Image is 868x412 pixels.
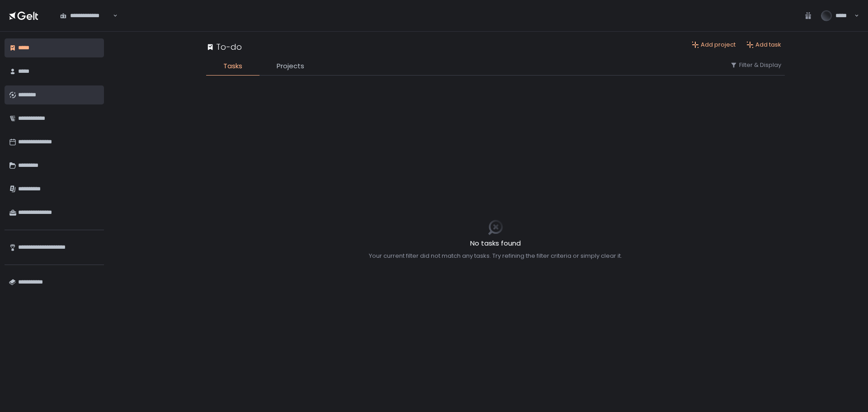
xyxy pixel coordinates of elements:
input: Search for option [112,11,112,20]
span: Tasks [223,61,242,71]
div: Search for option [54,6,118,25]
h2: No tasks found [369,238,622,249]
span: Projects [277,61,304,71]
button: Filter & Display [730,61,781,69]
div: Your current filter did not match any tasks. Try refining the filter criteria or simply clear it. [369,252,622,260]
button: Add task [746,41,781,49]
button: Add project [692,41,736,49]
div: To-do [206,41,242,53]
